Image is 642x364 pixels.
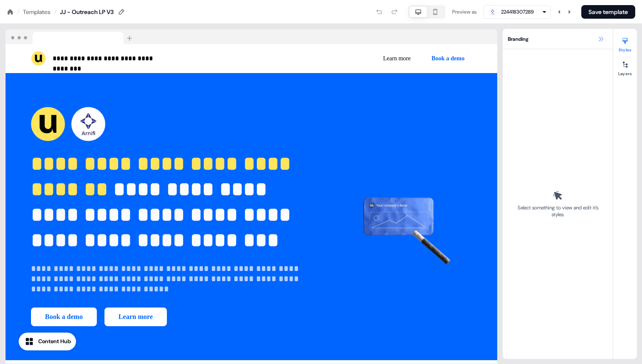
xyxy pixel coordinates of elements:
[503,29,613,49] div: Branding
[19,333,76,350] button: Content Hub
[484,5,551,19] button: 224418307289
[104,308,167,326] button: Learn more
[31,308,97,326] button: Book a demo
[515,204,601,218] div: Select something to view and edit it’s styles.
[60,8,114,16] div: JJ - Outreach LP V3
[424,51,472,66] button: Book a demo
[332,107,472,326] div: Image
[6,29,136,45] img: Browser topbar
[38,337,71,346] div: Content Hub
[31,308,309,326] div: Book a demoLearn more
[54,7,56,17] div: /
[17,7,20,17] div: /
[376,51,417,66] button: Learn more
[613,58,637,76] button: Layers
[613,34,637,53] button: Styles
[452,8,477,16] div: Preview as
[581,5,635,19] button: Save template
[255,51,472,66] div: Learn moreBook a demo
[23,8,51,16] a: Templates
[501,8,534,16] div: 224418307289
[332,147,472,286] img: Image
